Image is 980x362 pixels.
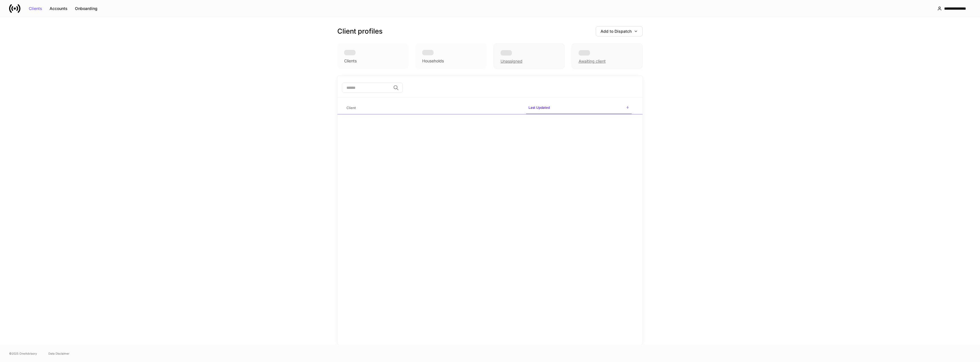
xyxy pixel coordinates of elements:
button: Accounts [46,4,71,13]
div: Unassigned [493,43,565,69]
h3: Client profiles [337,27,383,36]
button: Clients [25,4,46,13]
span: Last Updated [526,102,632,114]
div: Clients [344,58,357,64]
div: Awaiting client [571,43,643,69]
div: Awaiting client [579,58,606,64]
button: Add to Dispatch [596,26,643,36]
div: Onboarding [75,7,97,11]
div: Accounts [50,7,68,11]
button: Onboarding [71,4,101,13]
div: Unassigned [501,58,522,64]
div: Households [422,58,444,64]
div: Add to Dispatch [601,29,638,33]
div: Clients [29,7,42,11]
h6: Client [346,105,356,111]
a: Data Disclaimer [48,351,70,356]
span: © 2025 OneAdvisory [9,351,37,356]
h6: Last Updated [528,105,550,110]
span: Client [344,102,522,114]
